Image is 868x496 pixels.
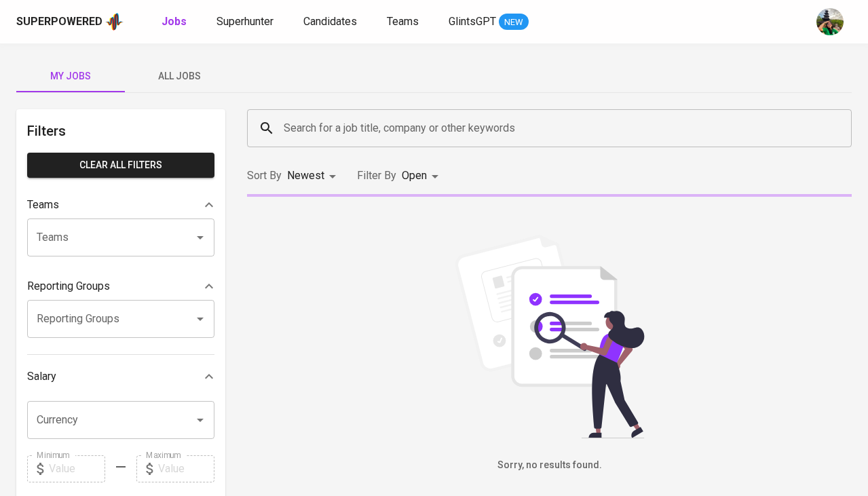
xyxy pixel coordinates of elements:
[247,458,852,473] h6: Sorry, no results found.
[287,164,341,189] div: Newest
[16,14,102,30] div: Superpowered
[191,228,210,247] button: Open
[402,169,427,182] span: Open
[158,455,214,482] input: Value
[24,68,117,85] span: My Jobs
[216,14,276,31] a: Superhunter
[816,8,844,35] img: eva@glints.com
[162,14,189,31] a: Jobs
[287,168,324,184] p: Newest
[191,411,210,430] button: Open
[448,235,652,438] img: file_searching.svg
[27,363,214,390] div: Salary
[449,14,529,31] a: GlintsGPT NEW
[303,14,360,31] a: Candidates
[27,278,110,294] p: Reporting Groups
[499,16,529,29] span: NEW
[27,273,214,300] div: Reporting Groups
[133,68,225,85] span: All Jobs
[27,197,59,213] p: Teams
[402,164,443,189] div: Open
[216,15,273,28] span: Superhunter
[27,120,214,142] h6: Filters
[16,12,124,32] a: Superpoweredapp logo
[38,157,204,174] span: Clear All filters
[27,153,214,178] button: Clear All filters
[27,368,56,385] p: Salary
[357,168,396,184] p: Filter By
[303,15,357,28] span: Candidates
[27,191,214,218] div: Teams
[387,14,421,31] a: Teams
[247,168,282,184] p: Sort By
[191,309,210,328] button: Open
[387,15,419,28] span: Teams
[49,455,105,482] input: Value
[162,15,187,28] b: Jobs
[449,15,496,28] span: GlintsGPT
[105,12,124,32] img: app logo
